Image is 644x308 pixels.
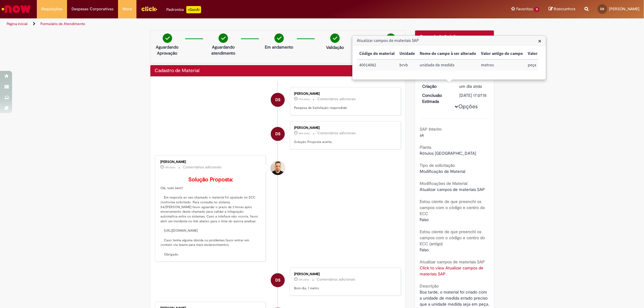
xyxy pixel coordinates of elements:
[209,44,238,56] p: Aguardando atendimento
[420,144,431,150] b: Planta
[155,68,200,74] h2: Cadastro de Material Histórico de tíquete
[141,4,157,13] img: click_logo_yellow_360x200.png
[459,92,487,98] div: [DATE] 17:07:15
[538,38,541,44] button: Close
[165,166,176,169] time: 27/08/2025 17:20:39
[420,259,485,265] b: Atualizar campos de materiais SAP
[420,217,429,222] span: Falso
[352,35,546,80] div: Atualizar campos de materiais SAP
[554,6,575,12] span: Rascunhos
[188,176,233,183] b: Solução Proposta:
[420,181,467,186] b: Modificações de Material
[549,6,575,12] a: Rascunhos
[538,37,541,45] span: ×
[479,48,525,59] th: Valor antigo do campo
[609,6,639,11] span: [PERSON_NAME]
[275,127,280,141] span: DS
[275,93,280,107] span: DS
[299,97,310,101] span: 17m atrás
[330,33,340,43] img: check-circle-green.png
[420,265,483,277] a: Click to view Atualizar campos de materiais SAP
[317,131,356,136] small: Comentários adicionais
[459,83,487,89] div: 26/08/2025 13:26:48
[166,6,201,13] div: Padroniza
[294,286,395,291] p: Bom dia, 1 metro
[420,199,485,216] b: Estou ciente de que preenchi os campos com o código e centro do ECC
[418,92,455,104] dt: Conclusão Estimada
[420,33,489,40] div: Grupo de Atribuição:
[271,127,285,141] div: Douglas Santos Da Silva
[274,33,284,43] img: check-circle-green.png
[271,93,285,107] div: Douglas Santos Da Silva
[219,33,228,43] img: check-circle-green.png
[294,92,395,96] div: [PERSON_NAME]
[294,140,395,144] p: Solução Proposta aceita.
[417,48,479,59] th: Nome do campo à ser alterado
[271,161,285,175] div: Arnaldo Jose Vieira De Melo
[459,84,482,89] span: um dia atrás
[271,273,285,287] div: Douglas Santos Da Silva
[420,163,455,168] b: Tipo de solicitação
[525,59,570,71] td: Valor novo do campo: peça
[299,278,309,281] time: 27/08/2025 10:00:56
[153,44,182,56] p: Aguardando Aprovação
[165,166,176,169] span: 14h atrás
[161,160,261,164] div: [PERSON_NAME]
[479,59,525,71] td: Valor antigo do campo: metros
[299,278,309,281] span: 21h atrás
[72,6,114,12] span: Despesas Corporativas
[294,126,395,130] div: [PERSON_NAME]
[420,126,442,132] b: SAP Interim
[326,44,344,50] p: Validação
[420,247,429,252] span: Falso
[516,6,533,12] span: Favoritos
[299,132,310,135] time: 28/08/2025 07:03:50
[41,6,62,12] span: Requisições
[420,169,465,174] span: Modificação de Material
[161,177,261,257] p: Olá, tudo bem? Em resposta ao seu chamado o material foi ajustado no ECC conforme solicitado. Par...
[420,151,476,156] span: Rótulos [GEOGRAPHIC_DATA]
[459,84,482,89] time: 26/08/2025 13:26:48
[265,44,293,50] p: Em andamento
[1,3,32,15] img: ServiceNow
[317,97,356,102] small: Comentários adicionais
[420,132,424,138] span: s4
[386,33,396,43] img: check-circle-green.png
[534,7,540,12] span: 11
[353,36,546,46] h3: Atualizar campos de materiais SAP
[294,106,395,110] p: Pesquisa de Satisfação respondida!
[299,132,310,135] span: 18m atrás
[299,97,310,101] time: 28/08/2025 07:04:07
[420,187,485,192] span: Atualizar campos de materiais SAP
[601,7,604,11] span: DS
[7,21,27,26] a: Página inicial
[183,165,222,170] small: Comentários adicionais
[5,18,425,30] ul: Trilhas de página
[163,33,172,43] img: check-circle-green.png
[40,21,85,26] a: Formulário de Atendimento
[525,48,570,59] th: Valor novo do campo
[397,59,417,71] td: Unidade: brvb
[294,272,395,276] div: [PERSON_NAME]
[417,59,479,71] td: Nome do campo à ser alterado: unidade de medida
[123,6,132,12] span: More
[317,277,355,282] small: Comentários adicionais
[357,48,397,59] th: Código do material
[397,48,417,59] th: Unidade
[357,59,397,71] td: Código do material: 40014982
[420,229,485,246] b: Estou ciente de que preenchi os campos com o código e centro do ECC (antigo)
[420,283,439,289] b: Descrição
[418,83,455,89] dt: Criação
[275,273,280,287] span: DS
[186,6,201,13] p: +GenAi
